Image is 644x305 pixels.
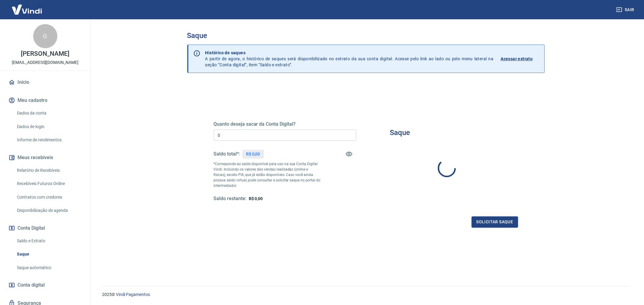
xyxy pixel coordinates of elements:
[14,121,83,133] a: Dados de login
[7,76,83,89] a: Início
[214,161,321,188] p: *Corresponde ao saldo disponível para uso na sua Conta Digital Vindi. Incluindo os valores das ve...
[7,278,83,292] a: Conta digital
[14,178,83,190] a: Recebíveis Futuros Online
[14,107,83,119] a: Dados da conta
[7,94,83,107] button: Meu cadastro
[14,204,83,217] a: Disponibilização de agenda
[14,262,83,274] a: Saque automático
[205,50,494,56] p: Histórico de saques
[501,56,533,62] p: Acessar extrato
[102,291,630,298] p: 2025 ©
[12,59,78,66] p: [EMAIL_ADDRESS][DOMAIN_NAME]
[472,216,518,228] button: Solicitar saque
[7,222,83,235] button: Conta Digital
[7,0,46,19] img: Vindi
[501,50,540,68] a: Acessar extrato
[246,151,260,157] p: R$ 0,00
[249,196,263,201] span: R$ 0,00
[14,134,83,146] a: Informe de rendimentos
[116,292,150,297] a: Vindi Pagamentos
[33,24,57,48] div: G
[390,128,410,137] h3: Saque
[214,151,240,157] h5: Saldo total*:
[14,164,83,177] a: Relatório de Recebíveis
[214,121,356,127] h5: Quanto deseja sacar da Conta Digital?
[14,191,83,203] a: Contratos com credores
[7,151,83,164] button: Meus recebíveis
[214,196,246,202] h5: Saldo restante:
[21,51,69,57] p: [PERSON_NAME]
[615,4,637,15] button: Sair
[205,50,494,68] p: A partir de agora, o histórico de saques será disponibilizado no extrato da sua conta digital. Ac...
[14,235,83,247] a: Saldo e Extrato
[18,281,45,289] span: Conta digital
[14,248,83,260] a: Saque
[187,31,545,40] h3: Saque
